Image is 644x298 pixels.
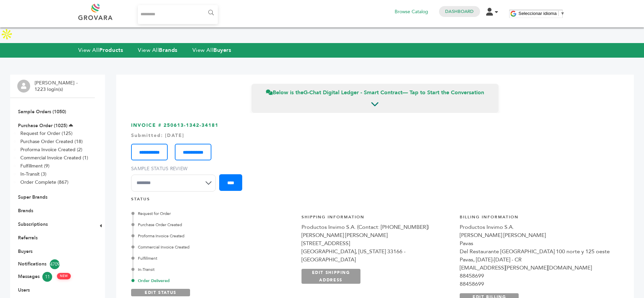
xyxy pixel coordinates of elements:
[395,8,428,16] a: Browse Catalog
[558,11,559,16] span: ​
[302,247,453,264] div: [GEOGRAPHIC_DATA], [US_STATE] 33166 - [GEOGRAPHIC_DATA]
[131,196,619,205] h4: STATUS
[266,89,484,96] span: Below is the — Tap to Start the Conversation
[18,108,66,115] a: Sample Orders (1050)
[20,179,68,185] a: Order Complete (867)
[133,244,294,250] div: Commercial Invoice Created
[302,214,453,223] h4: Shipping Information
[57,273,71,279] span: NEW
[78,46,123,54] a: View AllProducts
[133,266,294,273] div: In-Transit
[20,130,72,137] a: Request for Order (125)
[133,233,294,239] div: Proforma Invoice Created
[138,46,178,54] a: View AllBrands
[18,207,33,214] a: Brands
[50,259,60,269] span: 4709
[460,239,611,247] div: Pavas
[560,11,565,16] span: ▼
[133,211,294,217] div: Request for Order
[20,138,83,145] a: Purchase Order Created (18)
[20,163,49,169] a: Fulfillment (9)
[159,46,177,54] strong: Brands
[460,280,611,288] div: 88458699
[460,247,611,256] div: Del Restaurante [GEOGRAPHIC_DATA] 100 norte y 125 oeste
[460,214,611,223] h4: Billing Information
[18,221,48,227] a: Subscriptions
[133,255,294,261] div: Fulfillment
[42,272,52,282] span: 11
[131,165,219,172] label: Sample Status Review
[302,231,453,239] div: [PERSON_NAME] [PERSON_NAME]
[192,46,231,54] a: View AllBuyers
[131,132,619,139] div: Submitted: [DATE]
[20,155,88,161] a: Commercial Invoice Created (1)
[17,80,30,93] img: profile.png
[18,287,30,293] a: Users
[460,256,611,264] div: Pavas, [DATE]-[DATE] - CR
[213,46,231,54] strong: Buyers
[302,223,453,231] div: Productos Invimo S.A. (Contact: [PHONE_NUMBER])
[20,171,46,177] a: In-Transit (3)
[302,239,453,247] div: [STREET_ADDRESS]
[18,248,33,255] a: Buyers
[519,11,565,16] a: Seleccionar idioma​
[460,264,611,272] div: [EMAIL_ADDRESS][PERSON_NAME][DOMAIN_NAME]
[35,80,79,93] li: [PERSON_NAME] - 1223 login(s)
[18,272,87,282] a: Messages11 NEW
[131,289,190,296] a: EDIT STATUS
[99,46,123,54] strong: Products
[460,272,611,280] div: 88458699
[18,235,38,241] a: Referrals
[131,122,619,196] h3: INVOICE # 250613-1342-34181
[519,11,557,16] span: Seleccionar idioma
[304,89,402,96] strong: G-Chat Digital Ledger - Smart Contract
[460,223,611,231] div: Productos Invimo S.A.
[133,278,294,284] div: Order Delivered
[133,222,294,228] div: Purchase Order Created
[460,231,611,239] div: [PERSON_NAME] [PERSON_NAME]
[445,8,474,15] a: Dashboard
[18,259,87,269] a: Notifications4709
[20,146,82,153] a: Proforma Invoice Created (2)
[18,122,67,129] a: Purchase Order (1025)
[302,269,360,284] a: EDIT SHIPPING ADDRESS
[138,5,218,24] input: Search...
[18,194,47,200] a: Super Brands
